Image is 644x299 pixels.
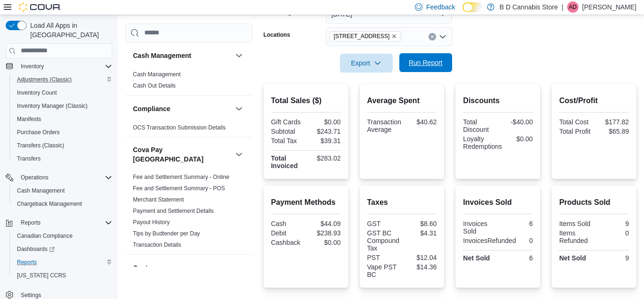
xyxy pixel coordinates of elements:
[340,54,393,73] button: Export
[463,220,496,235] div: Invoices Sold
[9,256,116,269] button: Reports
[125,171,252,254] div: Cova Pay [GEOGRAPHIC_DATA]
[346,54,387,73] span: Export
[13,153,112,164] span: Transfers
[9,86,116,99] button: Inventory Count
[133,185,225,192] span: Fee and Settlement Summary - POS
[559,95,629,106] h2: Cost/Profit
[21,174,49,181] span: Operations
[133,124,226,131] span: OCS Transaction Submission Details
[13,270,112,281] span: Washington CCRS
[133,241,181,249] span: Transaction Details
[463,237,516,244] div: InvoicesRefunded
[391,33,397,39] button: Remove 213 City Centre Mall from selection in this group
[264,31,290,39] label: Locations
[9,229,116,242] button: Canadian Compliance
[426,2,455,12] span: Feedback
[559,128,592,135] div: Total Profit
[17,61,112,72] span: Inventory
[133,104,170,113] h3: Compliance
[17,172,52,183] button: Operations
[133,196,184,203] a: Merchant Statement
[271,154,298,170] strong: Total Invoiced
[17,115,41,123] span: Manifests
[13,87,61,98] a: Inventory Count
[13,87,112,98] span: Inventory Count
[13,153,44,164] a: Transfers
[17,232,73,240] span: Canadian Compliance
[404,263,437,271] div: $14.36
[17,187,65,194] span: Cash Management
[9,242,116,256] a: Dashboards
[367,229,400,252] div: GST BC Compound Tax
[271,95,341,106] h2: Total Sales ($)
[133,218,170,226] span: Payout History
[233,50,245,61] button: Cash Management
[308,229,341,237] div: $238.93
[13,74,112,85] span: Adjustments (Classic)
[506,135,533,143] div: $0.00
[463,135,502,150] div: Loyalty Redemptions
[13,185,112,196] span: Cash Management
[133,230,200,237] span: Tips by Budtender per Day
[133,71,181,78] a: Cash Management
[133,51,191,60] h3: Cash Management
[271,229,304,237] div: Debit
[13,198,112,210] span: Chargeback Management
[26,21,112,40] span: Load All Apps in [GEOGRAPHIC_DATA]
[17,259,37,266] span: Reports
[13,113,45,125] a: Manifests
[9,269,116,282] button: [US_STATE] CCRS
[463,118,496,133] div: Total Discount
[17,155,41,162] span: Transfers
[19,2,61,12] img: Cova
[308,239,341,246] div: $0.00
[13,140,68,151] a: Transfers (Classic)
[271,220,304,227] div: Cash
[500,220,533,227] div: 6
[463,197,533,208] h2: Invoices Sold
[499,1,558,13] p: B D Cannabis Store
[2,171,116,184] button: Operations
[133,242,181,248] a: Transaction Details
[125,122,252,137] div: Compliance
[582,1,636,13] p: [PERSON_NAME]
[330,31,402,41] span: 213 City Centre Mall
[133,174,230,180] a: Fee and Settlement Summary - Online
[125,69,252,95] div: Cash Management
[308,220,341,227] div: $44.09
[500,254,533,262] div: 6
[21,219,41,226] span: Reports
[559,118,592,126] div: Total Cost
[9,184,116,197] button: Cash Management
[13,243,112,255] span: Dashboards
[9,197,116,210] button: Chargeback Management
[13,257,41,268] a: Reports
[17,102,88,110] span: Inventory Manager (Classic)
[13,127,64,138] a: Purchase Orders
[17,245,55,253] span: Dashboards
[17,172,112,183] span: Operations
[21,291,41,299] span: Settings
[133,82,176,89] span: Cash Out Details
[367,95,437,106] h2: Average Spent
[9,126,116,139] button: Purchase Orders
[133,230,200,237] a: Tips by Budtender per Day
[308,128,341,135] div: $243.71
[17,76,72,83] span: Adjustments (Classic)
[133,124,226,131] a: OCS Transaction Submission Details
[2,60,116,73] button: Inventory
[133,263,164,273] h3: Customer
[17,200,82,208] span: Chargeback Management
[271,128,304,135] div: Subtotal
[463,95,533,106] h2: Discounts
[133,208,214,214] a: Payment and Settlement Details
[559,254,586,262] strong: Net Sold
[308,137,341,145] div: $39.31
[13,113,112,125] span: Manifests
[271,239,304,246] div: Cashback
[17,272,66,279] span: [US_STATE] CCRS
[439,33,446,40] button: Open list of options
[233,262,245,274] button: Customer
